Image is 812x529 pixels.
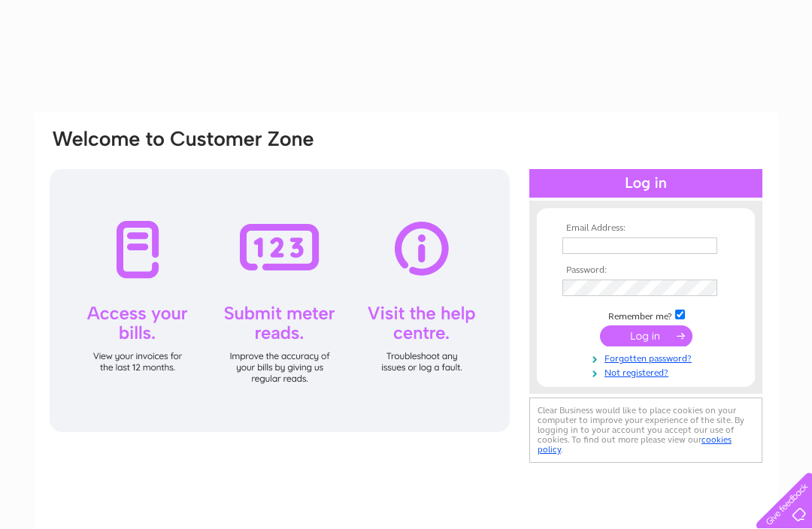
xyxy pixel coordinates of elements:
[529,398,762,463] div: Clear Business would like to place cookies on your computer to improve your experience of the sit...
[559,265,733,276] th: Password:
[600,325,692,346] input: Submit
[538,434,732,455] a: cookies policy
[559,223,733,234] th: Email Address:
[562,364,733,379] a: Not registered?
[559,307,733,322] td: Remember me?
[562,350,733,364] a: Forgotten password?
